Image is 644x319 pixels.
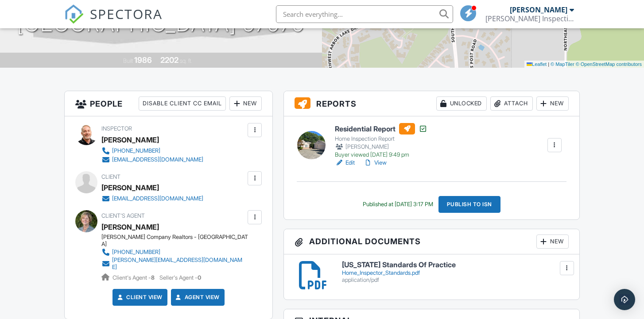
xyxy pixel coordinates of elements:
[276,5,453,23] input: Search everything...
[101,194,203,203] a: [EMAIL_ADDRESS][DOMAIN_NAME]
[363,201,433,208] div: Published at [DATE] 3:17 PM
[438,196,500,213] div: Publish to ISN
[159,274,201,281] span: Seller's Agent -
[335,135,427,142] div: Home Inspection Report
[101,155,203,164] a: [EMAIL_ADDRESS][DOMAIN_NAME]
[180,58,192,64] span: sq. ft.
[112,195,203,202] div: [EMAIL_ADDRESS][DOMAIN_NAME]
[342,269,568,277] div: Home_Inspector_Standards.pdf
[101,257,245,271] a: [PERSON_NAME][EMAIL_ADDRESS][DOMAIN_NAME]
[174,293,220,302] a: Agent View
[536,234,569,249] div: New
[436,96,487,111] div: Unlocked
[101,220,159,234] a: [PERSON_NAME]
[490,96,533,111] div: Attach
[342,261,568,269] h6: [US_STATE] Standards Of Practice
[160,55,178,65] div: 2202
[64,4,84,24] img: The Best Home Inspection Software - Spectora
[113,274,156,281] span: Client's Agent -
[284,91,579,116] h3: Reports
[112,257,245,271] div: [PERSON_NAME][EMAIL_ADDRESS][DOMAIN_NAME]
[101,173,120,180] span: Client
[134,55,152,65] div: 1986
[112,249,160,256] div: [PHONE_NUMBER]
[139,96,226,111] div: Disable Client CC Email
[335,142,427,151] div: [PERSON_NAME]
[551,61,574,67] a: © MapTiler
[364,158,387,167] a: View
[101,146,203,155] a: [PHONE_NUMBER]
[335,123,427,135] h6: Residential Report
[112,156,203,163] div: [EMAIL_ADDRESS][DOMAIN_NAME]
[101,125,132,132] span: Inspector
[485,14,574,23] div: Crawford Inspection Services
[342,261,568,284] a: [US_STATE] Standards Of Practice Home_Inspector_Standards.pdf application/pdf
[536,96,569,111] div: New
[151,274,155,281] strong: 8
[198,274,201,281] strong: 0
[342,277,568,284] div: application/pdf
[65,91,272,116] h3: People
[112,147,160,154] div: [PHONE_NUMBER]
[335,151,427,158] div: Buyer viewed [DATE] 9:49 pm
[101,181,159,194] div: [PERSON_NAME]
[101,212,145,219] span: Client's Agent
[548,61,549,67] span: |
[229,96,262,111] div: New
[510,5,567,14] div: [PERSON_NAME]
[116,293,163,302] a: Client View
[284,229,579,254] h3: Additional Documents
[101,133,159,146] div: [PERSON_NAME]
[335,123,427,158] a: Residential Report Home Inspection Report [PERSON_NAME] Buyer viewed [DATE] 9:49 pm
[335,158,355,167] a: Edit
[64,12,163,31] a: SPECTORA
[527,61,547,67] a: Leaflet
[101,234,252,248] div: [PERSON_NAME] Company Realtors - [GEOGRAPHIC_DATA]
[123,58,133,64] span: Built
[576,61,642,67] a: © OpenStreetMap contributors
[90,4,163,23] span: SPECTORA
[614,289,635,310] div: Open Intercom Messenger
[101,248,245,257] a: [PHONE_NUMBER]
